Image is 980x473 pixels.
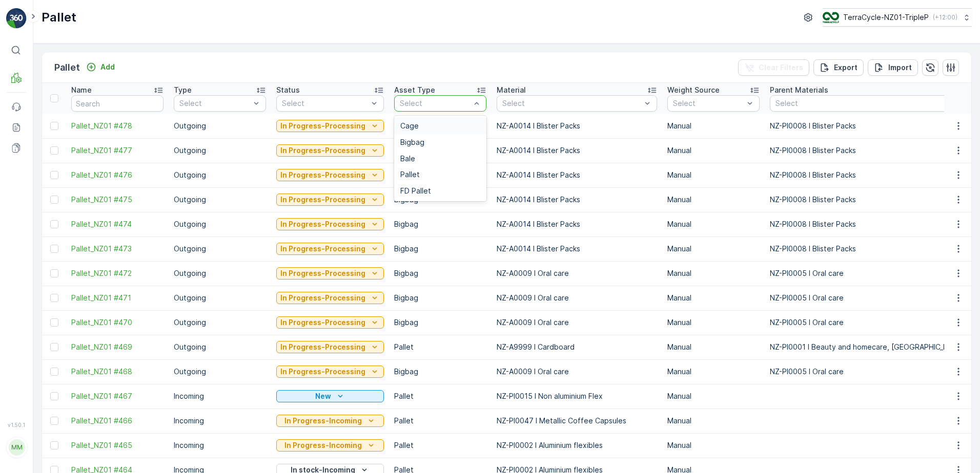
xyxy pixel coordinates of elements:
a: Pallet_NZ01 #466 [71,416,164,426]
p: Manual [667,317,760,328]
span: Bigbag [400,138,424,146]
p: Manual [667,440,760,450]
p: In Progress-Incoming [284,416,362,426]
span: Pallet_NZ01 #469 [71,342,164,352]
p: Outgoing [174,145,266,156]
button: Import [868,59,918,76]
p: In Progress-Processing [280,219,365,229]
button: TerraCycle-NZ01-TripleP(+12:00) [823,8,972,27]
p: Manual [667,145,760,156]
p: Select [400,98,471,109]
p: Status [276,85,300,95]
a: Pallet_NZ01 #473 [71,244,164,254]
p: In Progress-Processing [280,145,365,156]
button: In Progress-Processing [276,316,384,329]
p: NZ-A0014 I Blister Packs [497,170,657,180]
p: Manual [667,391,760,401]
button: In Progress-Processing [276,218,384,230]
span: Pallet_NZ01 #475 [71,195,164,205]
p: Outgoing [174,170,266,180]
img: logo [6,8,27,29]
span: Pallet_NZ01 #471 [71,293,164,303]
button: In Progress-Processing [276,292,384,304]
input: Search [71,95,164,112]
button: In Progress-Processing [276,243,384,255]
p: In Progress-Processing [280,317,365,328]
button: New [276,390,384,402]
span: v 1.50.1 [6,422,27,428]
p: In Progress-Processing [280,293,365,303]
p: Manual [667,121,760,131]
p: Manual [667,293,760,303]
a: Pallet_NZ01 #476 [71,170,164,180]
p: Outgoing [174,293,266,303]
p: Manual [667,268,760,278]
p: Manual [667,195,760,205]
button: In Progress-Incoming [276,439,384,451]
p: Asset Type [394,85,435,95]
span: Pallet_NZ01 #467 [71,391,164,401]
p: Add [100,62,115,72]
p: Incoming [174,391,266,401]
div: Toggle Row Selected [50,318,58,327]
p: Manual [667,244,760,254]
p: NZ-A0014 I Blister Packs [497,195,657,205]
p: Manual [667,219,760,229]
p: NZ-A9999 I Cardboard [497,342,657,352]
p: New [315,391,331,401]
p: Bigbag [394,244,486,254]
button: In Progress-Processing [276,193,384,206]
div: Toggle Row Selected [50,220,58,228]
span: Pallet_NZ01 #477 [71,145,164,156]
p: NZ-A0009 I Oral care [497,367,657,377]
span: FD Pallet [400,187,431,195]
p: NZ-A0009 I Oral care [497,293,657,303]
span: Pallet [400,170,420,179]
p: NZ-A0014 I Blister Packs [497,219,657,229]
p: Bigbag [394,293,486,303]
span: Pallet_NZ01 #474 [71,219,164,229]
p: Manual [667,342,760,352]
a: Pallet_NZ01 #470 [71,317,164,328]
p: Outgoing [174,367,266,377]
p: Pallet [394,440,486,450]
button: Export [813,59,864,76]
p: NZ-PI0002 I Aluminium flexibles [497,440,657,450]
p: Select [502,98,641,109]
p: NZ-A0014 I Blister Packs [497,145,657,156]
button: In Progress-Processing [276,120,384,132]
a: Pallet_NZ01 #465 [71,440,164,450]
button: MM [6,430,27,465]
p: Export [834,62,857,73]
button: In Progress-Processing [276,169,384,181]
p: NZ-PI0015 I Non aluminium Flex [497,391,657,401]
p: NZ-A0009 I Oral care [497,268,657,278]
div: Toggle Row Selected [50,392,58,400]
p: TerraCycle-NZ01-TripleP [843,12,929,23]
p: Select [673,98,744,109]
button: Add [82,61,119,73]
p: Manual [667,367,760,377]
p: Pallet [394,416,486,426]
p: Outgoing [174,268,266,278]
p: NZ-A0014 I Blister Packs [497,244,657,254]
p: Weight Source [667,85,720,95]
a: Pallet_NZ01 #478 [71,121,164,131]
p: Manual [667,416,760,426]
p: NZ-A0014 I Blister Packs [497,121,657,131]
span: Bale [400,155,415,163]
div: Toggle Row Selected [50,441,58,449]
p: In Progress-Processing [280,121,365,131]
p: Outgoing [174,342,266,352]
p: In Progress-Processing [280,244,365,254]
a: Pallet_NZ01 #468 [71,367,164,377]
p: Outgoing [174,195,266,205]
button: In Progress-Incoming [276,415,384,427]
button: In Progress-Processing [276,341,384,353]
p: NZ-A0009 I Oral care [497,317,657,328]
